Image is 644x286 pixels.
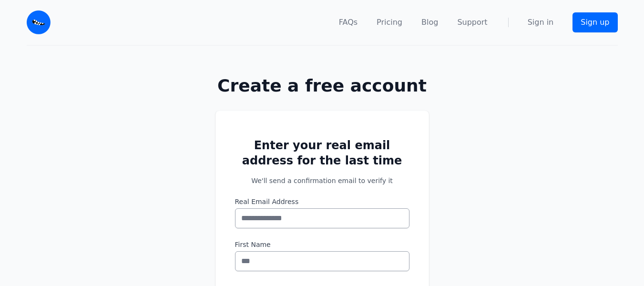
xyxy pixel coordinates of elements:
[235,138,409,168] h2: Enter your real email address for the last time
[339,17,358,28] a: FAQs
[185,76,460,95] h1: Create a free account
[235,197,409,206] label: Real Email Address
[377,17,402,28] a: Pricing
[457,17,487,28] a: Support
[27,10,51,34] img: Email Monster
[528,17,554,28] a: Sign in
[235,176,409,185] p: We'll send a confirmation email to verify it
[235,240,409,249] label: First Name
[421,17,438,28] a: Blog
[572,12,617,32] a: Sign up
